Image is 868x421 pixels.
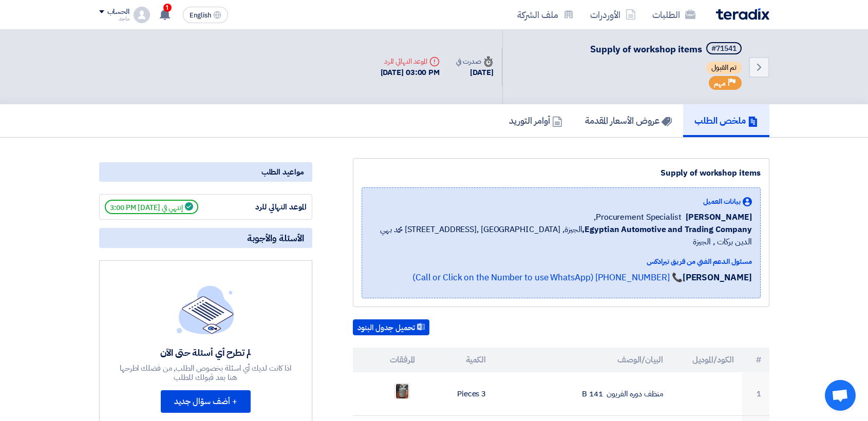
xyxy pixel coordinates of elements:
[582,3,644,27] a: الأوردرات
[423,372,494,416] td: 3 Pieces
[683,104,769,137] a: ملخص الطلب
[230,201,307,213] div: الموعد النهائي للرد
[585,114,672,126] h5: عروض الأسعار المقدمة
[183,7,228,23] button: English
[456,67,493,79] div: [DATE]
[423,348,494,372] th: الكمية
[742,348,769,372] th: #
[594,211,682,223] span: Procurement Specialist,
[590,42,702,56] span: Supply of workshop items
[582,223,751,236] b: Egyptian Automotive and Trading Company,
[107,8,129,16] div: الحساب
[99,16,129,22] div: ماجد
[362,167,761,179] div: Supply of workshop items
[370,256,752,267] div: مسئول الدعم الفني من فريق تيرادكس
[825,380,856,411] div: Open chat
[247,232,304,244] span: الأسئلة والأجوبة
[706,62,742,74] span: تم القبول
[118,347,293,358] div: لم تطرح أي أسئلة حتى الآن
[370,223,752,248] span: الجيزة, [GEOGRAPHIC_DATA] ,[STREET_ADDRESS] محمد بهي الدين بركات , الجيزة
[381,56,440,67] div: الموعد النهائي للرد
[644,3,704,27] a: الطلبات
[742,372,769,416] td: 1
[381,67,440,79] div: [DATE] 03:00 PM
[99,162,312,182] div: مواعيد الطلب
[353,348,424,372] th: المرفقات
[716,8,769,20] img: Teradix logo
[694,114,758,126] h5: ملخص الطلب
[494,348,671,372] th: البيان/الوصف
[177,285,234,334] img: empty_state_list.svg
[494,372,671,416] td: منظف دوره الفريون 141 B
[714,79,726,88] span: مهم
[353,319,429,336] button: تحميل جدول البنود
[163,4,172,12] span: 1
[574,104,683,137] a: عروض الأسعار المقدمة
[105,200,198,214] span: إنتهي في [DATE] 3:00 PM
[703,196,741,207] span: بيانات العميل
[686,211,752,223] span: [PERSON_NAME]
[190,12,211,19] span: English
[161,390,251,413] button: + أضف سؤال جديد
[118,363,293,382] div: اذا كانت لديك أي اسئلة بخصوص الطلب, من فضلك اطرحها هنا بعد قبولك للطلب
[671,348,742,372] th: الكود/الموديل
[498,104,574,137] a: أوامر التوريد
[456,56,493,67] div: صدرت في
[412,271,683,284] a: 📞 [PHONE_NUMBER] (Call or Click on the Number to use WhatsApp)
[590,42,744,56] h5: Supply of workshop items
[683,271,752,284] strong: [PERSON_NAME]
[711,45,737,52] div: #71541
[509,3,582,27] a: ملف الشركة
[134,7,150,23] img: profile_test.png
[395,382,409,400] img: _1758631393985.jpeg
[509,114,562,126] h5: أوامر التوريد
